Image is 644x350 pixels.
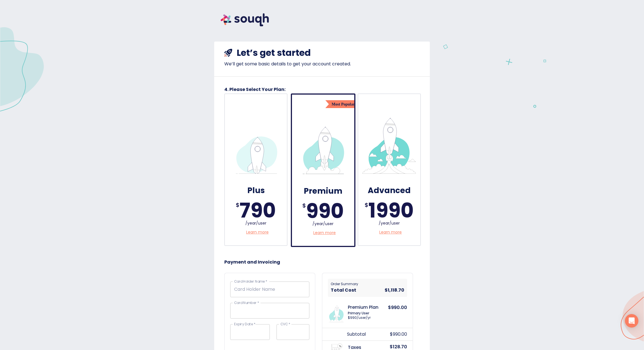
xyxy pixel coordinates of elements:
[379,229,402,235] a: Learn more
[385,286,404,294] h6: $1,118.70
[348,311,394,315] p: Primary User
[325,100,360,108] img: Most-Popular.svg
[331,282,358,286] p: Order Summary
[224,86,322,93] h6: 4. Please Select Your Plan:
[224,258,420,266] h6: Payment and Invoicing
[348,305,394,310] p: Premium Plan
[237,47,311,58] h4: Let’s get started
[280,329,306,334] iframe: Secure CVC input frame
[365,201,368,220] div: $
[234,329,266,334] iframe: Secure expiration date input frame
[214,7,275,33] img: souqh logo
[224,61,420,67] p: We’ll get some basic details to get your account created.
[302,201,306,221] div: $
[236,201,239,220] div: $
[348,345,394,350] p: Taxes
[361,118,417,174] img: Advanced.svg
[625,314,638,328] div: Open Intercom Messenger
[313,230,336,236] a: Learn more
[230,282,309,297] input: Card Holder Name
[390,331,407,338] p: $990.00
[331,286,356,294] h6: Total Cost
[234,308,305,313] iframe: Secure card number input frame
[247,185,265,196] h5: Plus
[228,118,284,174] img: Plus.svg
[295,118,351,174] img: Premium.svg
[327,303,346,322] img: Premium.svg
[224,49,232,57] img: shuttle
[368,185,411,196] h5: Advanced
[347,331,393,338] p: Subtotal
[304,186,342,197] h5: Premium
[388,304,407,322] p: $990.00
[348,315,394,320] p: $ 990 /user/ yr
[246,229,269,235] a: Learn more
